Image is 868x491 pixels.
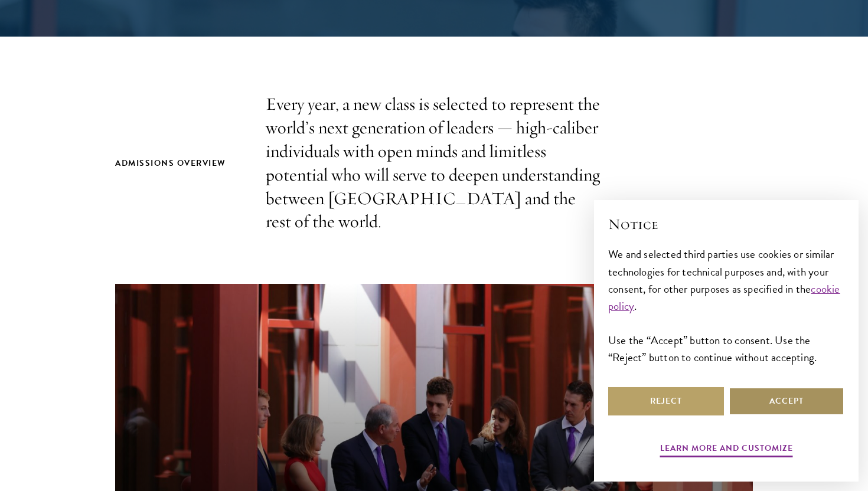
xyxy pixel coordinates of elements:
[608,214,844,234] h2: Notice
[115,156,242,171] h2: Admissions Overview
[729,387,844,415] button: Accept
[608,280,840,315] a: cookie policy
[266,93,602,234] p: Every year, a new class is selected to represent the world’s next generation of leaders — high-ca...
[608,387,724,415] button: Reject
[608,245,844,365] div: We and selected third parties use cookies or similar technologies for technical purposes and, wit...
[660,441,793,459] button: Learn more and customize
